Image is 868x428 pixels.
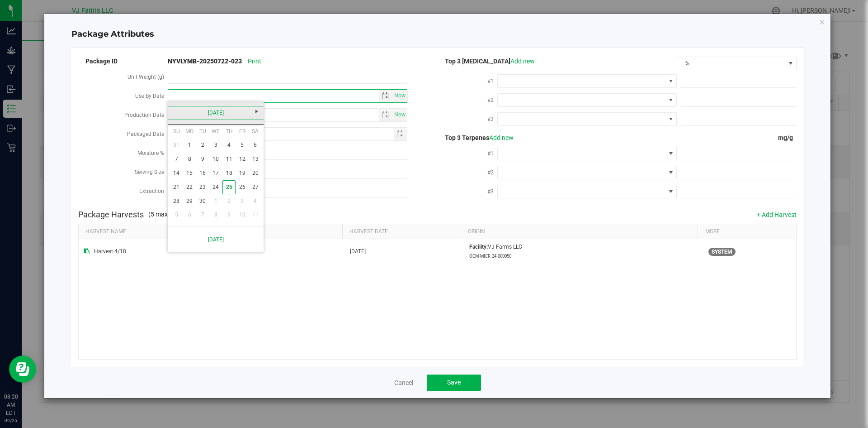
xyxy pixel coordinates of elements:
[127,126,168,142] label: Packaged Date
[170,180,183,194] a: 21
[167,106,264,120] a: [DATE]
[170,194,183,208] a: 28
[168,104,182,118] a: Previous
[461,224,698,240] th: Origin
[9,356,36,383] iframe: Resource center
[236,208,249,222] a: 10
[487,145,497,162] label: #1
[222,208,236,222] a: 9
[196,208,209,222] a: 7
[236,152,249,166] a: 12
[249,125,262,138] th: Saturday
[183,208,196,222] a: 6
[379,90,392,102] span: select
[819,16,826,27] button: Close modal
[209,194,222,208] a: 1
[250,104,264,118] a: Next
[447,379,461,386] span: Save
[209,152,222,166] a: 10
[183,125,196,138] th: Monday
[248,58,261,65] span: Print
[183,166,196,180] a: 15
[392,90,407,102] span: select
[170,125,183,138] th: Sunday
[222,180,236,194] a: 25
[392,109,407,121] span: select
[392,89,408,102] span: Set Current date
[137,145,168,161] label: Moisture %
[379,109,392,121] span: select
[438,58,535,65] span: Top 3 [MEDICAL_DATA]
[249,180,262,194] a: 27
[708,248,736,256] span: This harvest was probably harvested in Flourish. If your company is integrated with METRC, it cou...
[778,134,797,141] span: mg/g
[394,128,407,140] span: select
[469,254,511,259] small: OCM-MICR-24-000050
[394,378,413,387] a: Cancel
[342,224,461,240] th: Harvest Date
[135,88,168,104] label: Use By Date
[196,152,209,166] a: 9
[249,166,262,180] a: 20
[196,180,209,194] a: 23
[78,58,118,65] span: Package ID
[222,125,236,138] th: Thursday
[183,194,196,208] a: 29
[183,180,196,194] a: 22
[170,166,183,180] a: 14
[209,180,222,194] a: 24
[427,375,481,391] button: Save
[497,185,677,198] span: NO DATA FOUND
[222,152,236,166] a: 11
[71,29,804,40] h4: Package Attributes
[236,138,249,152] a: 5
[487,73,497,89] label: #1
[196,194,209,208] a: 30
[124,107,168,123] label: Production Date
[209,125,222,138] th: Wednesday
[196,138,209,152] a: 2
[487,183,497,200] label: #3
[392,108,408,121] span: Set Current date
[173,230,259,249] a: [DATE]
[183,138,196,152] a: 1
[222,180,236,194] td: Current focused date is Thursday, September 25, 2025
[196,166,209,180] a: 16
[236,194,249,208] a: 3
[148,210,170,219] span: (5 max)
[487,111,497,127] label: #3
[183,152,196,166] a: 8
[249,208,262,222] a: 11
[344,239,464,264] td: [DATE]
[469,243,698,260] div: VJ Farms LLC
[236,180,249,194] a: 26
[209,138,222,152] a: 3
[438,134,514,141] span: Top 3 Terpenes
[222,166,236,180] a: 18
[170,138,183,152] a: 31
[698,224,790,240] th: More
[249,138,262,152] a: 6
[139,183,168,199] label: Extraction
[94,247,126,256] span: Harvest 4/18
[510,58,535,65] a: Add new
[79,224,342,240] th: Harvest Name
[209,208,222,222] a: 8
[236,125,249,138] th: Friday
[497,147,677,160] span: NO DATA FOUND
[168,58,242,65] strong: NYVLYMB-20250722-023
[135,164,168,180] label: Serving Size
[196,125,209,138] th: Tuesday
[497,166,677,179] span: NO DATA FOUND
[127,69,168,85] label: Unit Weight (g)
[489,134,514,141] a: Add new
[469,244,488,250] strong: Facility:
[209,166,222,180] a: 17
[170,152,183,166] a: 7
[249,194,262,208] a: 4
[222,194,236,208] a: 2
[170,208,183,222] a: 5
[487,92,497,108] label: #2
[249,152,262,166] a: 13
[757,210,797,219] button: + Add Harvest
